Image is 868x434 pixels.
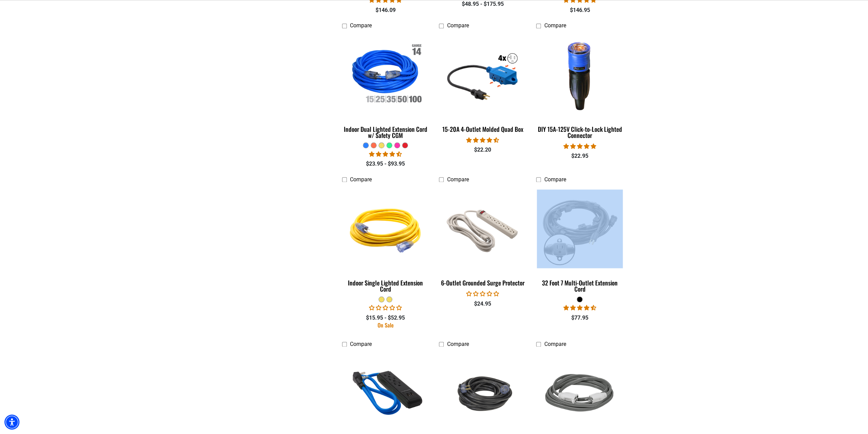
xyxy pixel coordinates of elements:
div: $146.95 [536,6,623,14]
img: Indoor Dual Lighted Extension Cord w/ Safety CGM [342,36,428,114]
img: 15-20A 4-Outlet Molded Quad Box [440,36,526,114]
span: 4.67 stars [563,305,596,311]
div: $22.95 [536,152,623,160]
span: Compare [350,22,372,29]
a: black 32 Foot 7 Multi-Outlet Extension Cord [536,186,623,296]
img: blue [342,354,428,433]
span: Compare [447,341,469,347]
div: 32 Foot 7 Multi-Outlet Extension Cord [536,280,623,292]
span: 0.00 stars [369,305,402,311]
div: $23.95 - $93.95 [342,160,429,168]
span: Compare [544,176,566,183]
img: Yellow [342,190,428,268]
img: grey & white [537,354,623,433]
span: 4.40 stars [369,151,402,157]
div: Indoor Single Lighted Extension Cord [342,280,429,292]
span: 4.40 stars [466,137,499,143]
span: Compare [447,22,469,29]
div: $15.95 - $52.95 [342,314,429,322]
div: $146.09 [342,6,429,14]
a: DIY 15A-125V Click-to-Lock Lighted Connector DIY 15A-125V Click-to-Lock Lighted Connector [536,32,623,142]
div: On Sale [342,322,429,328]
span: 0.00 stars [466,291,499,297]
span: 4.84 stars [563,143,596,150]
a: Indoor Dual Lighted Extension Cord w/ Safety CGM Indoor Dual Lighted Extension Cord w/ Safety CGM [342,32,429,142]
a: Yellow Indoor Single Lighted Extension Cord [342,186,429,296]
div: Accessibility Menu [4,415,19,430]
span: Compare [544,341,566,347]
img: black [440,367,526,420]
div: Indoor Dual Lighted Extension Cord w/ Safety CGM [342,126,429,138]
span: Compare [350,341,372,347]
img: 6-Outlet Grounded Surge Protector [440,190,526,268]
a: 15-20A 4-Outlet Molded Quad Box 15-20A 4-Outlet Molded Quad Box [439,32,526,136]
div: $22.20 [439,146,526,154]
span: Compare [447,176,469,183]
a: 6-Outlet Grounded Surge Protector 6-Outlet Grounded Surge Protector [439,186,526,290]
div: DIY 15A-125V Click-to-Lock Lighted Connector [536,126,623,138]
div: 15-20A 4-Outlet Molded Quad Box [439,126,526,132]
img: DIY 15A-125V Click-to-Lock Lighted Connector [537,36,623,114]
span: Compare [544,22,566,29]
img: black [537,190,623,268]
div: 6-Outlet Grounded Surge Protector [439,280,526,286]
div: $24.95 [439,300,526,308]
div: $77.95 [536,314,623,322]
span: Compare [350,176,372,183]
